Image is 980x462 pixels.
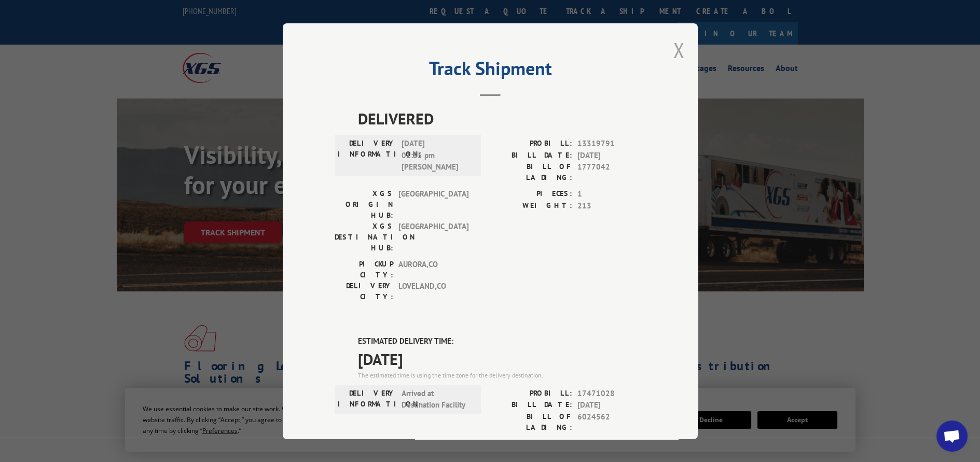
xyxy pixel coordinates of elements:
[490,411,572,432] label: BILL OF LADING:
[335,259,393,281] label: PICKUP CITY:
[490,387,572,399] label: PROBILL:
[577,138,646,150] span: 13319791
[490,399,572,411] label: BILL DATE:
[490,149,572,161] label: BILL DATE:
[577,200,646,212] span: 213
[398,188,468,221] span: [GEOGRAPHIC_DATA]
[358,107,646,130] span: DELIVERED
[577,188,646,200] span: 1
[490,138,572,150] label: PROBILL:
[335,61,646,81] h2: Track Shipment
[358,335,646,347] label: ESTIMATED DELIVERY TIME:
[338,387,396,411] label: DELIVERY INFORMATION:
[335,221,393,254] label: XGS DESTINATION HUB:
[402,387,472,411] span: Arrived at Destination Facility
[358,347,646,370] span: [DATE]
[402,138,472,173] span: [DATE] 01:55 pm [PERSON_NAME]
[335,281,393,302] label: DELIVERY CITY:
[577,387,646,399] span: 17471028
[490,438,572,450] label: PIECES:
[398,221,468,254] span: [GEOGRAPHIC_DATA]
[398,281,468,302] span: LOVELAND , CO
[936,421,968,452] div: Open chat
[398,259,468,281] span: AURORA , CO
[577,149,646,161] span: [DATE]
[490,188,572,200] label: PIECES:
[577,399,646,411] span: [DATE]
[338,138,396,173] label: DELIVERY INFORMATION:
[490,200,572,212] label: WEIGHT:
[577,411,646,432] span: 6024562
[577,438,646,450] span: 3
[335,188,393,221] label: XGS ORIGIN HUB:
[577,161,646,183] span: 1777042
[358,370,646,380] div: The estimated time is using the time zone for the delivery destination.
[490,161,572,183] label: BILL OF LADING:
[673,36,685,64] button: Close modal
